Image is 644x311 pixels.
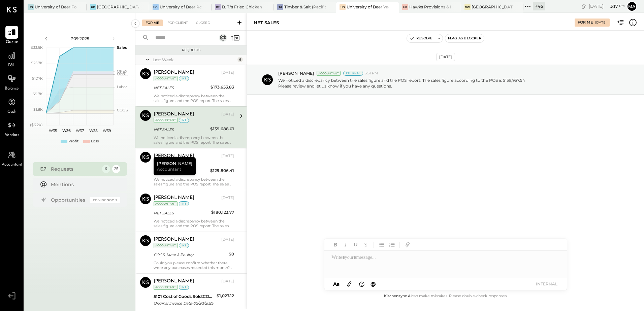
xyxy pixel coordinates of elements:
div: HP [402,4,408,10]
span: Cash [7,109,16,115]
div: Accountant [154,243,178,248]
text: $17.7K [32,76,43,81]
span: P&L [8,63,16,69]
div: [PERSON_NAME] [154,69,194,76]
div: Last Week [153,57,236,63]
div: int [179,76,189,81]
text: W35 [49,128,57,133]
button: @ [368,280,378,288]
span: Accountant [2,162,22,168]
span: Balance [5,86,19,92]
div: Loss [91,139,99,144]
div: 25 [112,165,120,173]
div: copy link [580,3,587,10]
div: NET SALES [154,126,208,133]
div: Accountant [154,201,178,206]
div: Accountant [154,76,178,81]
div: BT [215,4,221,10]
div: For Me [578,20,593,25]
span: [PERSON_NAME] [278,70,314,76]
div: [PERSON_NAME] [154,195,194,201]
a: Queue [0,26,23,45]
a: Cash [0,96,23,115]
a: Balance [0,72,23,92]
div: Closed [193,20,214,26]
div: [DATE] [436,53,455,61]
div: $1,027.12 [217,292,234,299]
div: Uo [340,4,346,10]
text: $25.7K [31,61,43,65]
div: Uo [90,4,96,10]
button: Add URL [403,240,412,249]
div: [PERSON_NAME] [154,278,194,285]
div: int [179,243,189,248]
div: NET SALES [154,84,208,91]
div: For Me [142,20,163,26]
div: For Client [164,20,191,26]
div: University of Beer Folsom [35,4,76,10]
div: [DATE] [221,237,234,242]
a: Accountant [0,148,23,168]
div: $129,806.41 [210,167,234,174]
text: $9.7K [33,92,43,96]
text: W38 [89,128,97,133]
div: [DATE] [221,70,234,75]
div: int [179,285,189,290]
div: NET SALES [254,20,279,26]
div: Coming Soon [90,197,120,203]
text: W39 [102,128,111,133]
text: W37 [76,128,84,133]
button: Underline [351,240,360,249]
div: We noticed a discrepancy between the sales figure and the POS report. The sales figure according ... [154,177,234,186]
div: P09 2025 [51,36,108,41]
text: OPEX [117,69,128,74]
button: Strikethrough [361,240,370,249]
div: GW [464,4,471,10]
div: Requests [139,48,243,53]
button: INTERNAL [533,279,560,288]
text: $33.6K [31,45,43,50]
div: [DATE] [221,195,234,201]
div: University of Beer Vacaville [347,4,388,10]
button: Ordered List [387,240,396,249]
button: Ma [626,1,637,12]
div: Uo [153,4,159,10]
div: 5101 Cost of Goods Sold:COGS, Meat & Poultry [154,293,215,300]
div: [DATE] [589,3,625,9]
div: int [179,201,189,206]
div: Opportunities [51,197,87,203]
button: Flag as Blocker [445,34,484,42]
div: int [179,118,189,123]
div: [PERSON_NAME] [154,157,196,175]
div: NET SALES [154,210,209,216]
div: [DATE] [221,112,234,117]
div: 6 [102,165,110,173]
div: We noticed a discrepancy between the sales figure and the POS report. The sales figure according ... [154,94,234,103]
text: W36 [62,128,70,133]
div: Profit [68,139,78,144]
div: [GEOGRAPHIC_DATA] [97,4,139,10]
div: Requests [51,166,99,172]
div: [PERSON_NAME] [154,236,194,243]
div: [PERSON_NAME] [154,153,194,160]
text: Occu... [117,72,128,76]
div: Mentions [51,181,117,188]
div: Timber & Salt (Pacific Dining CA1 LLC) [284,4,326,10]
text: Labor [117,84,127,89]
div: Hawks Provisions & Public House [409,4,451,10]
div: $0 [229,251,234,257]
div: Could you please confirm whether there were any purchases recorded this month? Additionally, is t... [154,261,234,270]
div: T& [277,4,283,10]
span: @ [371,281,376,287]
text: ($6.2K) [30,123,43,127]
div: Accountant [154,118,178,123]
div: $180,123.77 [211,209,234,216]
text: Sales [117,45,127,50]
div: Uo [28,4,34,10]
span: Accountant [157,166,181,172]
div: B. T.'s Fried Chicken [222,4,262,10]
button: Unordered List [377,240,386,249]
div: [DATE] [221,279,234,284]
button: Aa [331,280,342,288]
text: $1.8K [33,107,43,112]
